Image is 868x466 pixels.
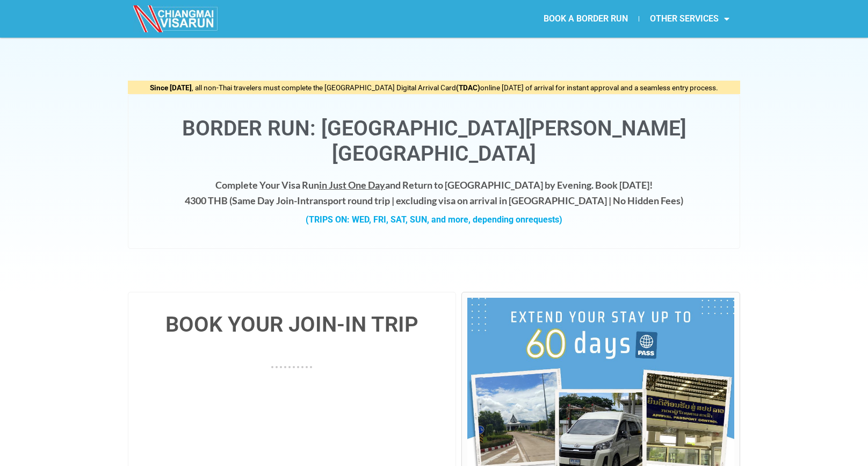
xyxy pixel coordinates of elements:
a: BOOK A BORDER RUN [533,6,639,31]
span: , all non-Thai travelers must complete the [GEOGRAPHIC_DATA] Digital Arrival Card online [DATE] o... [150,83,718,92]
h4: BOOK YOUR JOIN-IN TRIP [139,314,445,335]
nav: Menu [434,6,740,31]
strong: Same Day Join-In [232,195,306,206]
strong: (TDAC) [456,83,480,92]
strong: (TRIPS ON: WED, FRI, SAT, SUN, and more, depending on [306,214,562,225]
h4: Complete Your Visa Run and Return to [GEOGRAPHIC_DATA] by Evening. Book [DATE]! 4300 THB ( transp... [139,177,729,209]
a: OTHER SERVICES [639,6,740,31]
strong: Since [DATE] [150,83,192,92]
h1: Border Run: [GEOGRAPHIC_DATA][PERSON_NAME][GEOGRAPHIC_DATA] [139,116,729,167]
span: in Just One Day [319,179,385,191]
span: requests) [525,214,562,225]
